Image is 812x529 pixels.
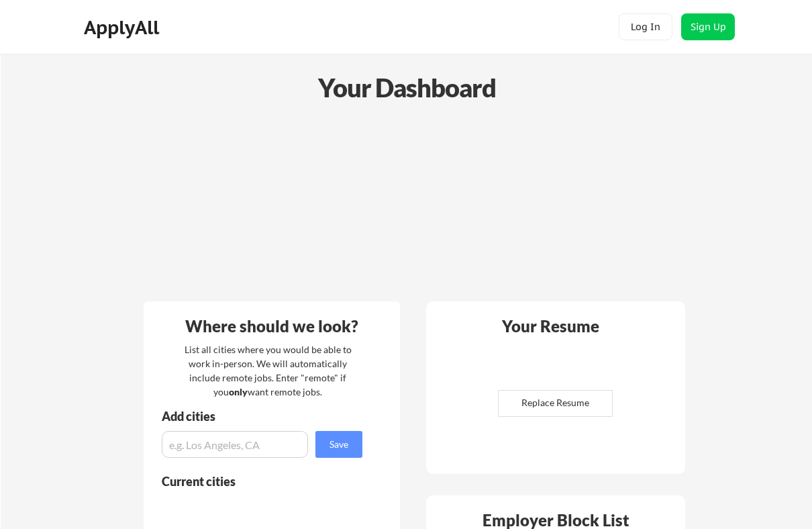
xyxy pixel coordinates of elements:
button: Save [315,431,362,458]
div: Current cities [162,475,348,487]
div: Where should we look? [147,318,397,334]
div: List all cities where you would be able to work in-person. We will automatically include remote j... [176,342,360,399]
button: Log In [619,13,672,40]
strong: only [229,386,248,397]
div: ApplyAll [84,16,163,39]
div: Add cities [162,410,366,422]
div: Employer Block List [432,512,681,528]
div: Your Dashboard [1,68,812,107]
button: Sign Up [681,13,735,40]
input: e.g. Los Angeles, CA [162,431,308,458]
div: Your Resume [485,318,617,334]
